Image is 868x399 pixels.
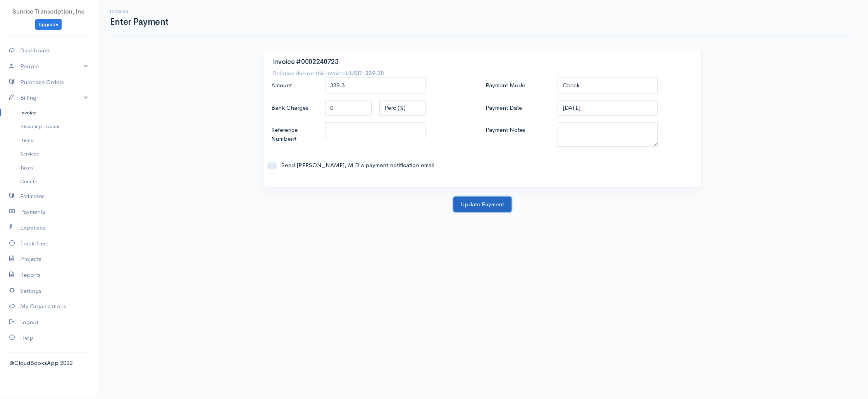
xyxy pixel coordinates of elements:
[35,19,62,30] a: Upgrade
[350,69,384,77] strong: USD 339.30
[482,122,554,146] label: Payment Notes
[273,69,384,77] h7: Balance due on this invoice is
[110,17,169,27] h1: Enter Payment
[273,59,692,66] h3: Invoice #0002240723
[9,359,88,368] div: @CloudBooksApp 2022
[110,9,169,14] h6: Invoice
[277,161,475,170] label: Send [PERSON_NAME], M.D a payment notification email
[482,78,554,93] label: Payment Mode
[267,78,321,93] label: Amount
[12,8,84,15] span: Sunrise Transcription, Inc
[482,100,554,116] label: Payment Date
[267,122,321,147] label: Reference Number#
[267,100,321,116] label: Bank Charges
[453,197,511,212] button: Update Payment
